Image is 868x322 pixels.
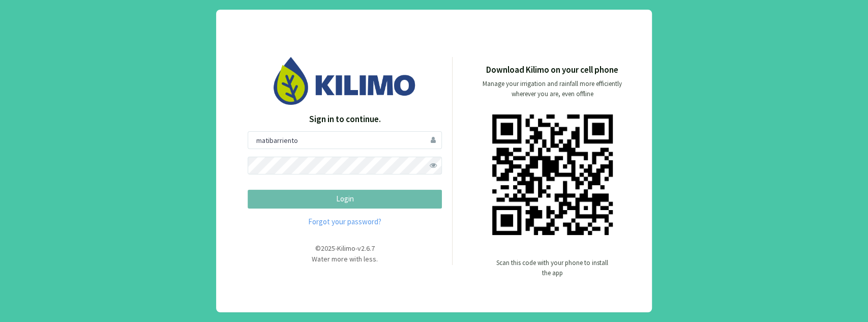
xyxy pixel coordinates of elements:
img: Image [274,57,416,104]
span: - [355,244,357,253]
span: - [335,244,337,253]
span: Water more with less. [312,254,378,264]
input: User [248,131,442,149]
p: Download Kilimo on your cell phone [486,64,618,77]
span: Kilimo [337,244,355,253]
a: Forgot your password? [248,216,442,228]
span: © [315,244,321,253]
button: Login [248,190,442,209]
img: qr code [492,114,613,235]
p: Scan this code with your phone to install the app [496,258,608,278]
span: 2025 [321,244,335,253]
p: Login [256,193,433,205]
p: Manage your irrigation and rainfall more efficiently wherever you are, even offline [474,79,631,99]
p: Sign in to continue. [248,113,442,126]
span: v2.6.7 [357,244,375,253]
